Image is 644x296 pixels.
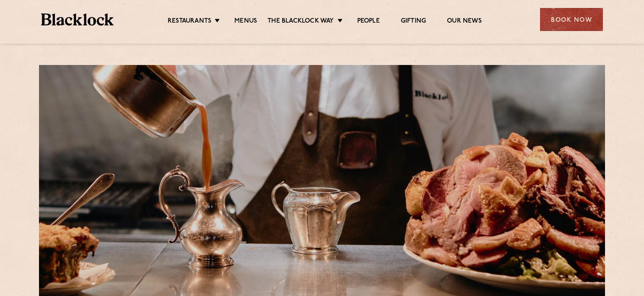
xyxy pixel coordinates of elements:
[357,17,380,26] a: People
[168,17,211,26] a: Restaurants
[41,13,114,26] img: BL_Textured_Logo-footer-cropped.svg
[267,17,334,26] a: The Blacklock Way
[540,8,603,31] div: Book Now
[401,17,426,26] a: Gifting
[234,17,257,26] a: Menus
[447,17,482,26] a: Our News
